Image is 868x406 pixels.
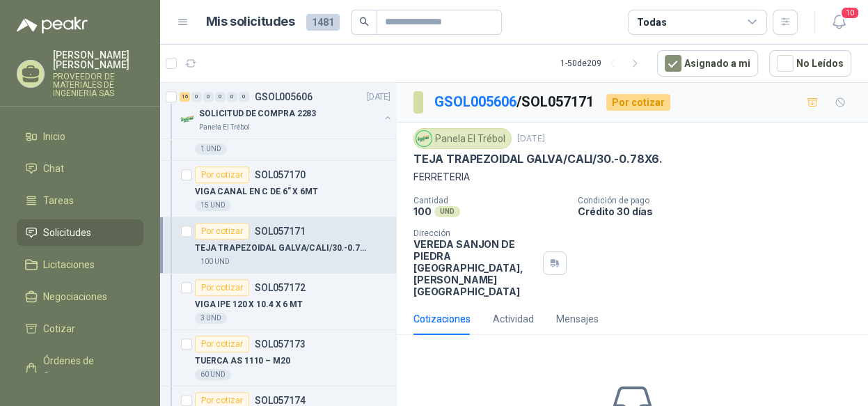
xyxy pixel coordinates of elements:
div: Todas [637,15,666,30]
div: Por cotizar [195,279,249,296]
div: 0 [227,92,237,102]
div: UND [434,206,460,217]
div: Por cotizar [195,336,249,352]
p: FERRETERIA [413,169,851,185]
p: Dirección [413,228,537,238]
a: Solicitudes [17,219,143,246]
img: Company Logo [180,111,196,127]
p: SOL057172 [255,283,306,292]
span: Cotizar [43,321,75,336]
a: Inicio [17,123,143,150]
div: Por cotizar [606,94,670,111]
span: Tareas [43,193,74,208]
div: 0 [215,92,226,102]
a: Licitaciones [17,251,143,278]
a: Por cotizarSOL057172VIGA IPE 120 X 10.4 X 6 MT3 UND [160,274,396,330]
a: Tareas [17,187,143,214]
p: SOL057174 [255,396,306,405]
button: 10 [826,10,851,35]
button: Asignado a mi [657,50,758,77]
p: TEJA TRAPEZOIDAL GALVA/CALI/30.-0.78X6. [413,152,663,166]
span: Negociaciones [43,289,107,304]
p: Cantidad [413,196,567,205]
p: GSOL005606 [255,92,313,102]
a: GSOL005606 [434,93,516,110]
div: Por cotizar [195,166,249,183]
div: 0 [203,92,214,102]
button: No Leídos [769,50,851,77]
p: SOL057171 [255,226,306,236]
span: search [359,17,369,26]
div: 15 UND [195,200,231,211]
p: [PERSON_NAME] [PERSON_NAME] [53,50,143,70]
div: Actividad [493,311,534,327]
p: SOL057173 [255,339,306,349]
a: Cotizar [17,315,143,342]
p: Panela El Trébol [199,122,250,133]
div: 60 UND [195,369,231,380]
p: SOLICITUD DE COMPRA 2283 [199,107,316,120]
span: 1481 [306,14,340,31]
h1: Mis solicitudes [206,12,295,32]
div: Por cotizar [195,223,249,240]
a: 16 0 0 0 0 0 GSOL005606[DATE] Company LogoSOLICITUD DE COMPRA 2283Panela El Trébol [180,88,393,133]
span: Licitaciones [43,257,95,272]
div: Cotizaciones [413,311,471,327]
p: [DATE] [517,132,545,146]
p: TUERCA AS 1110 – M20 [195,354,290,368]
span: Órdenes de Compra [43,353,130,384]
div: Panela El Trébol [413,128,512,149]
div: 0 [239,92,249,102]
div: 100 UND [195,256,235,267]
p: TEJA TRAPEZOIDAL GALVA/CALI/30.-0.78X6. [195,242,368,255]
p: Condición de pago [578,196,862,205]
a: Por cotizarSOL057170VIGA CANAL EN C DE 6” X 6MT15 UND [160,161,396,217]
p: VIGA CANAL EN C DE 6” X 6MT [195,185,318,198]
p: SOL057170 [255,170,306,180]
img: Company Logo [416,131,432,146]
div: Mensajes [556,311,599,327]
a: Por cotizarSOL057171TEJA TRAPEZOIDAL GALVA/CALI/30.-0.78X6.100 UND [160,217,396,274]
a: Órdenes de Compra [17,348,143,389]
a: Por cotizarSOL057173TUERCA AS 1110 – M2060 UND [160,330,396,387]
img: Logo peakr [17,17,88,33]
span: 10 [840,6,860,19]
span: Chat [43,161,64,176]
div: 1 - 50 de 209 [560,52,646,75]
div: 1 UND [195,143,227,155]
a: Negociaciones [17,283,143,310]
p: 100 [413,205,432,217]
a: Chat [17,155,143,182]
div: 0 [191,92,202,102]
div: 3 UND [195,313,227,324]
span: Inicio [43,129,65,144]
p: / SOL057171 [434,91,595,113]
p: VEREDA SANJON DE PIEDRA [GEOGRAPHIC_DATA] , [PERSON_NAME][GEOGRAPHIC_DATA] [413,238,537,297]
p: Crédito 30 días [578,205,862,217]
p: VIGA IPE 120 X 10.4 X 6 MT [195,298,303,311]
p: [DATE] [367,91,390,104]
p: PROVEEDOR DE MATERIALES DE INGENIERIA SAS [53,72,143,97]
span: Solicitudes [43,225,91,240]
div: 16 [180,92,190,102]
